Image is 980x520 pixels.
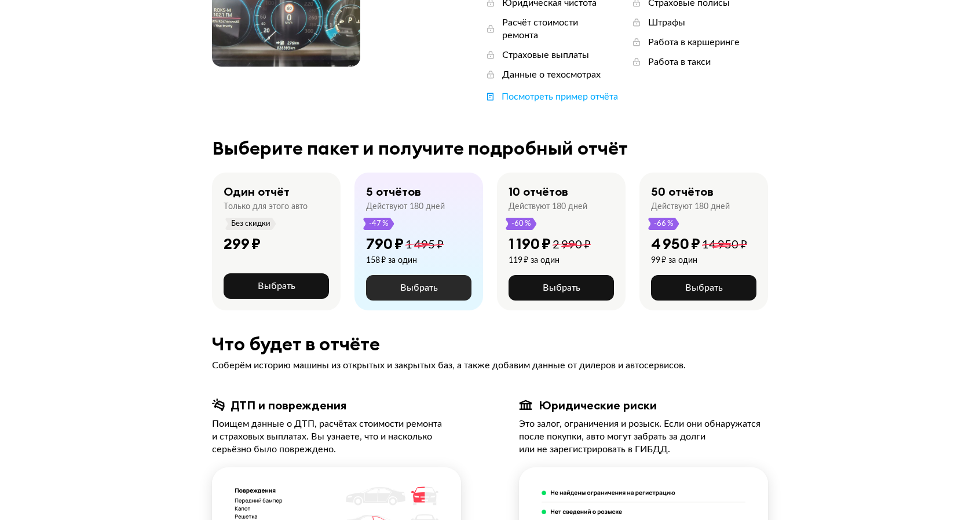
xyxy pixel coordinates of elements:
span: Без скидки [231,218,271,230]
div: Работа в такси [648,56,711,68]
span: Выбрать [400,283,438,292]
div: Штрафы [648,16,685,29]
div: 299 ₽ [224,235,261,253]
span: Выбрать [258,281,295,291]
div: Только для этого авто [224,202,308,212]
a: Посмотреть пример отчёта [485,90,618,103]
div: Выберите пакет и получите подробный отчёт [212,138,768,159]
button: Выбрать [224,273,329,299]
span: -47 % [368,218,389,230]
div: 119 ₽ за один [509,255,591,266]
div: ДТП и повреждения [231,398,346,413]
div: Действуют 180 дней [509,202,587,212]
span: 1 495 ₽ [405,239,444,251]
div: 4 950 ₽ [651,235,700,253]
span: 14 950 ₽ [702,239,747,251]
div: 1 190 ₽ [509,235,551,253]
div: Поищем данные о ДТП, расчётах стоимости ремонта и страховых выплатах. Вы узнаете, что и насколько... [212,418,461,456]
div: Соберём историю машины из открытых и закрытых баз, а также добавим данные от дилеров и автосервисов. [212,359,768,372]
div: Действуют 180 дней [366,202,445,212]
div: 10 отчётов [509,184,568,199]
div: Юридические риски [539,398,657,413]
div: 790 ₽ [366,235,404,253]
button: Выбрать [366,275,471,301]
div: Один отчёт [224,184,290,199]
div: Действуют 180 дней [651,202,730,212]
span: 2 990 ₽ [553,239,591,251]
span: Выбрать [685,283,723,292]
span: -66 % [653,218,674,230]
div: 5 отчётов [366,184,421,199]
div: 50 отчётов [651,184,714,199]
button: Выбрать [651,275,756,301]
button: Выбрать [509,275,614,301]
div: Это залог, ограничения и розыск. Если они обнаружатся после покупки, авто могут забрать за долги ... [519,418,768,456]
div: Работа в каршеринге [648,36,740,49]
div: Расчёт стоимости ремонта [502,16,608,42]
span: -60 % [511,218,532,230]
div: 99 ₽ за один [651,255,747,266]
div: 158 ₽ за один [366,255,444,266]
div: Страховые выплаты [502,49,589,61]
div: Посмотреть пример отчёта [502,90,618,103]
div: Данные о техосмотрах [502,68,601,81]
div: Что будет в отчёте [212,334,768,354]
span: Выбрать [543,283,580,292]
